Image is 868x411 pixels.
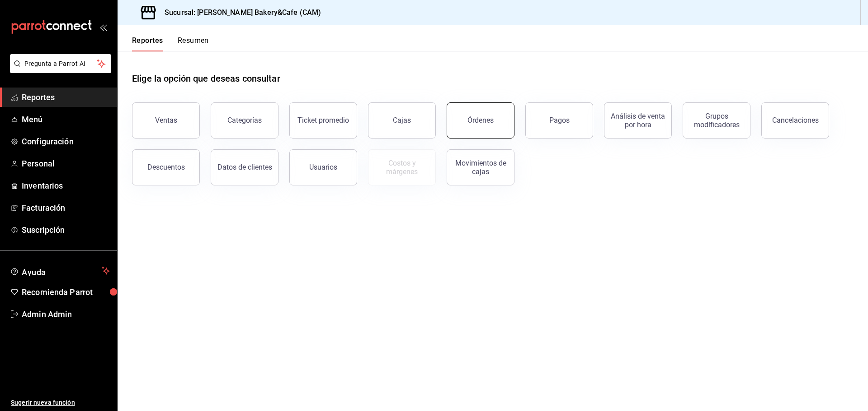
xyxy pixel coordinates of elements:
[178,36,209,51] button: Resumen
[368,102,436,139] button: Cajas
[610,112,666,129] div: Análisis de venta por hora
[22,157,110,170] span: Personal
[227,116,262,125] div: Categorías
[22,265,98,276] span: Ayuda
[447,149,514,185] button: Movimientos de cajas
[22,308,110,320] span: Admin Admin
[6,65,111,75] a: Pregunta a Parrot AI
[147,163,185,171] div: Descuentos
[22,135,110,148] span: Configuración
[10,54,111,73] button: Pregunta a Parrot AI
[217,163,272,171] div: Datos de clientes
[309,163,337,171] div: Usuarios
[297,116,349,125] div: Ticket promedio
[22,180,110,192] span: Inventarios
[289,149,357,185] button: Usuarios
[157,7,321,18] h3: Sucursal: [PERSON_NAME] Bakery&Cafe (CAM)
[549,116,570,125] div: Pagos
[467,116,494,125] div: Órdenes
[211,149,278,185] button: Datos de clientes
[525,102,593,139] button: Pagos
[368,149,436,185] button: Contrata inventarios para ver este reporte
[447,102,514,139] button: Órdenes
[689,112,745,129] div: Grupos modificadores
[22,286,110,298] span: Recomienda Parrot
[155,116,177,125] div: Ventas
[132,102,200,139] button: Ventas
[683,102,750,139] button: Grupos modificadores
[761,102,829,139] button: Cancelaciones
[211,102,278,139] button: Categorías
[289,102,357,139] button: Ticket promedio
[24,59,97,69] span: Pregunta a Parrot AI
[132,72,280,85] h1: Elige la opción que deseas consultar
[22,224,110,236] span: Suscripción
[453,159,509,176] div: Movimientos de cajas
[22,113,110,125] span: Menú
[99,23,107,31] button: open_drawer_menu
[132,36,209,51] div: navigation tabs
[22,202,110,214] span: Facturación
[132,149,200,185] button: Descuentos
[772,116,819,125] div: Cancelaciones
[11,398,110,407] span: Sugerir nueva función
[393,116,411,125] div: Cajas
[604,102,672,139] button: Análisis de venta por hora
[374,159,430,176] div: Costos y márgenes
[132,36,163,51] button: Reportes
[22,91,110,103] span: Reportes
